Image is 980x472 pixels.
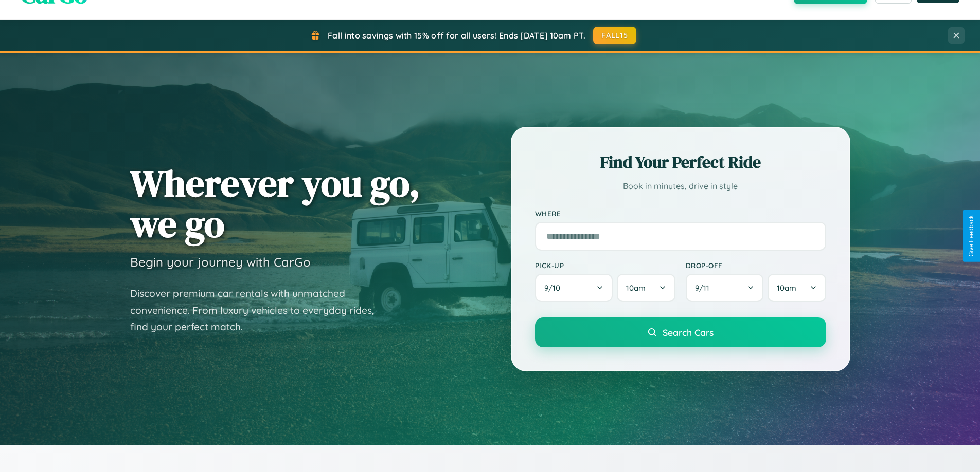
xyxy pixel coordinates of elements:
span: 9 / 11 [695,283,715,293]
div: Give Feedback [968,215,975,257]
button: Search Cars [535,317,826,347]
h1: Wherever you go, we go [130,163,420,244]
span: 9 / 10 [544,283,565,293]
p: Discover premium car rentals with unmatched convenience. From luxury vehicles to everyday rides, ... [130,285,387,335]
label: Pick-up [535,261,675,270]
label: Drop-off [686,261,826,270]
button: 9/11 [686,274,764,302]
button: 10am [768,274,826,302]
button: 10am [617,274,675,302]
p: Book in minutes, drive in style [535,179,826,194]
span: 10am [626,283,646,293]
span: Fall into savings with 15% off for all users! Ends [DATE] 10am PT. [328,30,585,41]
h2: Find Your Perfect Ride [535,151,826,174]
span: 10am [777,283,796,293]
button: 9/10 [535,274,613,302]
button: FALL15 [593,27,636,44]
h3: Begin your journey with CarGo [130,254,311,270]
label: Where [535,209,826,218]
span: Search Cars [663,327,714,338]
